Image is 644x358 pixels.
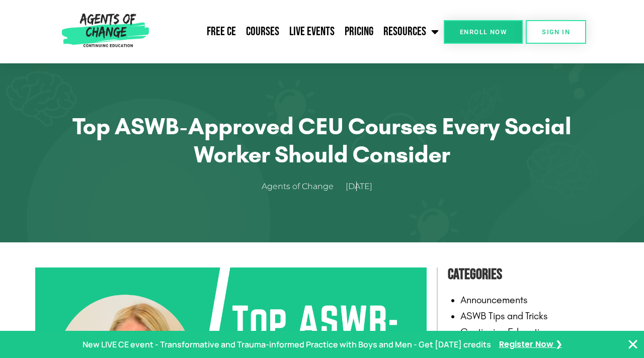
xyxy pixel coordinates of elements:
[340,19,378,44] a: Pricing
[284,19,340,44] a: Live Events
[444,20,523,44] a: Enroll Now
[241,19,284,44] a: Courses
[499,337,562,352] a: Register Now ❯
[460,326,549,338] a: Continuing Education
[542,29,570,35] span: SIGN IN
[202,19,241,44] a: Free CE
[460,294,528,306] a: Announcements
[60,112,584,169] h1: Top ASWB-Approved CEU Courses Every Social Worker Should Consider
[460,310,548,322] a: ASWB Tips and Tricks
[627,338,639,350] button: Close Banner
[346,182,372,191] time: [DATE]
[83,337,491,352] p: New LIVE CE event - Transformative and Trauma-informed Practice with Boys and Men - Get [DATE] cr...
[262,180,334,194] span: Agents of Change
[448,262,609,287] h4: Categories
[526,20,586,44] a: SIGN IN
[460,29,507,35] span: Enroll Now
[346,180,382,194] a: [DATE]
[262,180,344,194] a: Agents of Change
[378,19,444,44] a: Resources
[153,19,444,44] nav: Menu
